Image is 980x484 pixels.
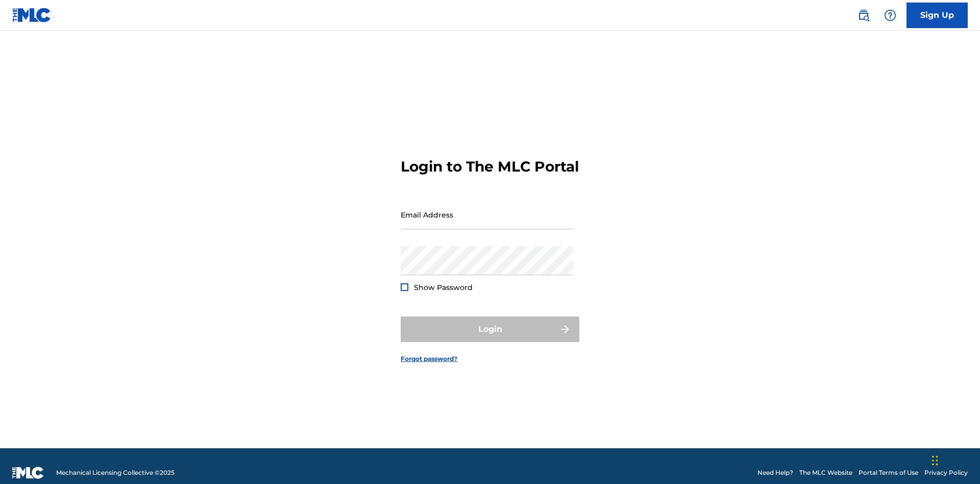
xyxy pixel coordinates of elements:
[12,8,52,22] img: MLC Logo
[414,283,473,292] span: Show Password
[924,468,968,477] a: Privacy Policy
[932,445,938,476] div: Drag
[857,9,870,21] img: search
[884,9,896,21] img: help
[401,158,579,176] h3: Login to The MLC Portal
[929,435,980,484] iframe: Chat Widget
[56,468,175,477] span: Mechanical Licensing Collective © 2025
[853,5,874,26] a: Public Search
[799,468,852,477] a: The MLC Website
[880,5,900,26] div: Help
[401,354,457,364] a: Forgot password?
[757,468,793,477] a: Need Help?
[906,3,968,28] a: Sign Up
[12,467,44,479] img: logo
[859,468,918,477] a: Portal Terms of Use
